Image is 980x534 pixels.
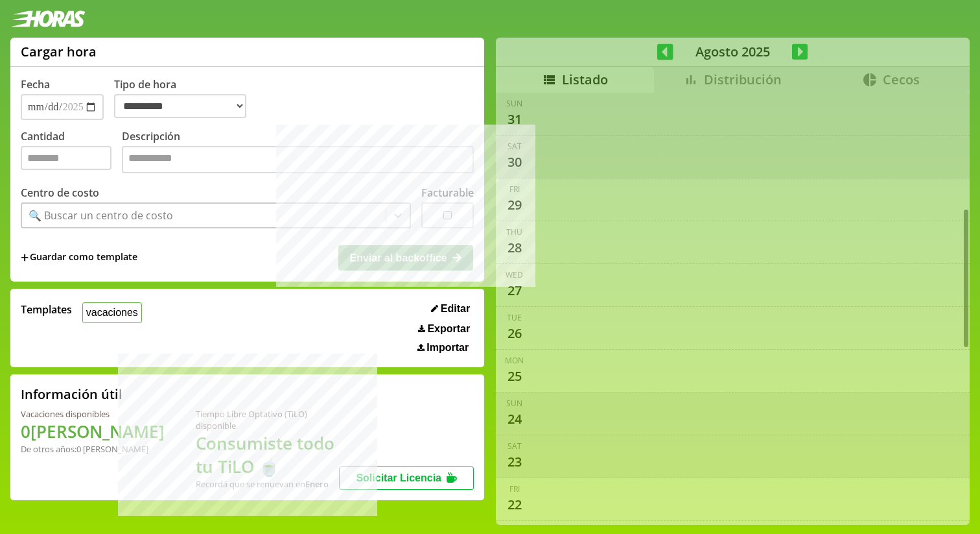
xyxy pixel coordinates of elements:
[356,472,441,483] span: Solicitar Licencia
[21,146,111,170] input: Cantidad
[426,342,469,354] span: Importar
[114,77,257,120] label: Tipo de hora
[21,43,97,60] h1: Cargar hora
[21,385,122,403] h2: Información útil
[10,10,86,27] img: logotipo
[21,186,99,200] label: Centro de costo
[339,467,474,490] button: Solicitar Licencia
[21,443,165,455] div: De otros años: 0 [PERSON_NAME]
[427,302,474,315] button: Editar
[82,302,142,322] button: vacaciones
[196,478,339,490] div: Recordá que se renuevan en
[122,129,474,176] label: Descripción
[441,303,470,315] span: Editar
[305,478,329,490] b: Enero
[196,408,339,431] div: Tiempo Libre Optativo (TiLO) disponible
[427,323,470,335] span: Exportar
[21,302,72,317] span: Templates
[196,431,339,478] h1: Consumiste todo tu TiLO 🍵
[122,146,474,173] textarea: Descripción
[21,77,50,91] label: Fecha
[114,94,246,118] select: Tipo de hora
[21,250,29,265] span: +
[29,208,173,223] div: 🔍 Buscar un centro de costo
[21,408,165,420] div: Vacaciones disponibles
[421,186,474,200] label: Facturable
[21,250,137,265] span: +Guardar como template
[21,420,165,443] h1: 0 [PERSON_NAME]
[414,322,474,335] button: Exportar
[21,129,122,176] label: Cantidad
